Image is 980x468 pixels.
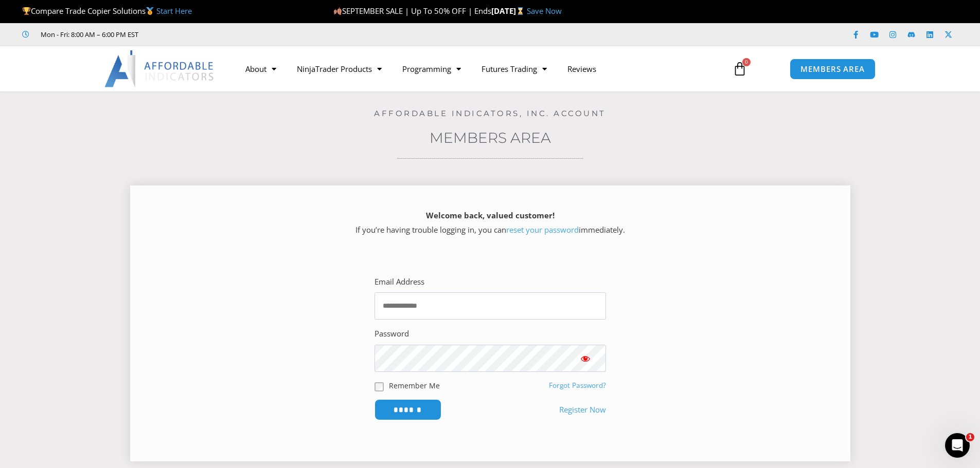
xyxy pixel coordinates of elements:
[426,210,555,220] strong: Welcome back, valued customer!
[392,57,471,81] a: Programming
[334,7,342,15] img: 🍂
[375,327,409,341] label: Password
[516,7,524,15] img: ⌛
[104,50,215,87] img: LogoAI | Affordable Indicators – NinjaTrader
[153,29,307,40] iframe: Customer reviews powered by Trustpilot
[742,58,751,66] span: 0
[287,57,392,81] a: NinjaTrader Products
[389,380,440,391] label: Remember Me
[235,57,721,81] nav: Menu
[375,275,424,289] label: Email Address
[374,108,606,118] a: Affordable Indicators, Inc. Account
[146,7,154,15] img: 🥇
[156,6,192,16] a: Start Here
[966,433,974,441] span: 1
[506,224,579,235] a: reset your password
[430,129,551,146] a: Members Area
[945,433,970,458] iframe: Intercom live chat
[549,381,606,390] a: Forgot Password?
[557,57,607,81] a: Reviews
[23,7,30,15] img: 🏆
[471,57,557,81] a: Futures Trading
[565,345,606,372] button: Show password
[790,59,876,80] a: MEMBERS AREA
[148,209,832,237] p: If you’re having trouble logging in, you can immediately.
[491,6,527,16] strong: [DATE]
[235,57,287,81] a: About
[38,28,138,41] span: Mon - Fri: 8:00 AM – 6:00 PM EST
[800,65,865,73] span: MEMBERS AREA
[22,6,192,16] span: Compare Trade Copier Solutions
[333,6,491,16] span: SEPTEMBER SALE | Up To 50% OFF | Ends
[527,6,562,16] a: Save Now
[559,403,606,417] a: Register Now
[717,54,762,84] a: 0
